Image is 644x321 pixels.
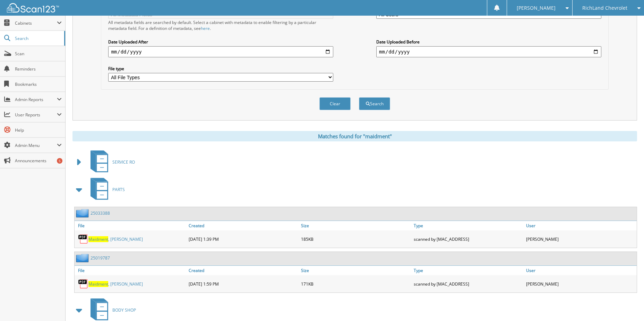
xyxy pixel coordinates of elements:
[88,281,143,287] a: Maidment, [PERSON_NAME]
[412,266,524,275] a: Type
[524,232,637,246] div: [PERSON_NAME]
[108,19,333,31] div: All metadata fields are searched by default. Select a cabinet with metadata to enable filtering b...
[517,6,556,10] span: [PERSON_NAME]
[359,97,390,110] button: Search
[299,232,412,246] div: 185KB
[412,221,524,230] a: Type
[75,221,187,230] a: File
[15,51,62,57] span: Scan
[108,66,333,72] label: File type
[76,209,91,217] img: folder2.png
[108,39,333,45] label: Date Uploaded After
[524,266,637,275] a: User
[112,159,135,165] span: SERVICE RO
[524,221,637,230] a: User
[91,255,110,261] a: 25019787
[201,25,210,31] a: here
[88,236,108,242] span: Maidment
[187,277,299,291] div: [DATE] 1:59 PM
[319,97,351,110] button: Clear
[72,131,637,141] div: Matches found for "maidment"
[108,46,333,57] input: start
[88,281,108,287] span: Maidment
[78,234,88,244] img: PDF.png
[57,158,62,164] div: 5
[376,39,601,45] label: Date Uploaded Before
[524,277,637,291] div: [PERSON_NAME]
[15,127,62,133] span: Help
[86,176,125,203] a: PARTS
[15,97,57,102] span: Admin Reports
[187,232,299,246] div: [DATE] 1:39 PM
[76,254,91,262] img: folder2.png
[187,266,299,275] a: Created
[15,142,57,148] span: Admin Menu
[112,187,125,192] span: PARTS
[187,221,299,230] a: Created
[299,221,412,230] a: Size
[412,232,524,246] div: scanned by [MAC_ADDRESS]
[91,210,110,216] a: 25033388
[582,6,627,10] span: RichLand Chevrolet
[376,46,601,57] input: end
[78,279,88,289] img: PDF.png
[609,288,644,321] iframe: Chat Widget
[299,266,412,275] a: Size
[86,148,135,176] a: SERVICE RO
[15,158,62,164] span: Announcements
[15,35,61,41] span: Search
[7,3,59,13] img: scan123-logo-white.svg
[112,307,136,313] span: BODY SHOP
[412,277,524,291] div: scanned by [MAC_ADDRESS]
[15,81,62,87] span: Bookmarks
[15,112,57,118] span: User Reports
[299,277,412,291] div: 171KB
[75,266,187,275] a: File
[15,66,62,72] span: Reminders
[88,236,143,242] a: Maidment, [PERSON_NAME]
[15,20,57,26] span: Cabinets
